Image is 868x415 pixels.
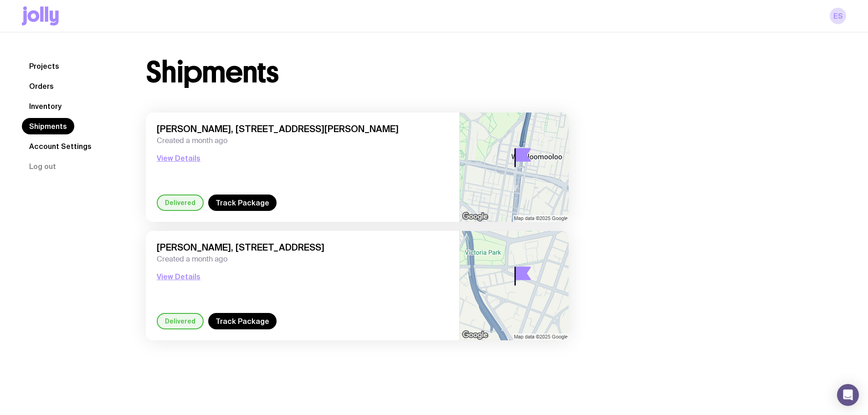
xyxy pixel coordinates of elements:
a: Orders [22,78,61,94]
button: View Details [157,153,200,164]
h1: Shipments [146,58,278,87]
a: Track Package [208,313,277,329]
a: Account Settings [22,138,99,154]
a: Inventory [22,98,69,114]
img: staticmap [460,113,569,222]
button: Log out [22,158,63,174]
a: ES [830,8,846,24]
a: Track Package [208,195,277,211]
div: Open Intercom Messenger [837,384,859,406]
div: Delivered [157,313,204,329]
button: View Details [157,271,200,282]
img: staticmap [460,231,569,340]
span: [PERSON_NAME], [STREET_ADDRESS][PERSON_NAME] [157,123,448,134]
span: Created a month ago [157,255,448,264]
span: Created a month ago [157,136,448,145]
a: Shipments [22,118,74,134]
div: Delivered [157,195,204,211]
span: [PERSON_NAME], [STREET_ADDRESS] [157,242,448,253]
a: Projects [22,58,67,74]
